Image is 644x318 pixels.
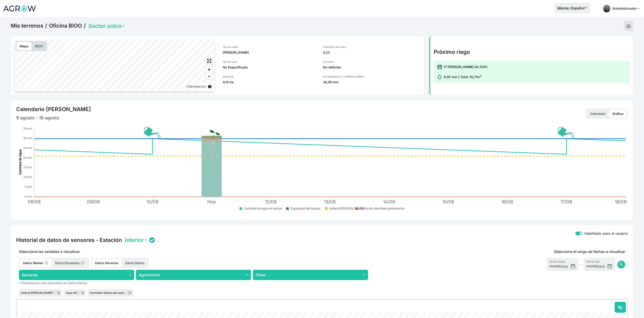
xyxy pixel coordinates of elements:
text: 10 mm [23,175,32,179]
p: Umbral [PERSON_NAME] [21,291,55,295]
a: Mis terrenos [11,22,43,29]
span: - [580,262,582,267]
p: Gráfico [609,110,627,118]
img: calendar [437,75,442,79]
p: Datos Escalados [52,259,88,267]
p: Agua útil [66,291,79,295]
summary: Toggle attribution [207,84,212,89]
h4: Historial de datos de sensores - Estación [16,237,122,243]
img: edit [626,24,631,29]
p: Tipo de suelo [223,60,318,63]
select: Station selector [124,237,147,243]
div: © Esri | [186,84,206,89]
text: 17/08 [561,199,572,204]
text: Cantidad de Agua [18,149,22,175]
p: 9 agosto - 18 agosto [16,114,322,121]
p: Seleccione el rango de fechas a visualizar [554,249,625,254]
path: Mon Aug 11 2025 00:00:00 GMT+0200 (hora de verano de Europa central):28.85, Datos de hoy [201,141,222,197]
text: Hoy [207,199,216,204]
text: 35 mm [23,127,32,130]
img: status [149,237,155,243]
text: 0 mm [25,195,32,198]
p: ETo (ayer) [323,60,421,63]
button: Zoom out [206,73,212,79]
p: Humedad relativa del suelo [90,291,126,295]
button: Ocultar todo [615,302,626,313]
p: Datos Diarios [122,259,148,267]
p: 0,23 [323,50,421,55]
text: 12/08 [265,199,277,204]
p: Mapa [16,42,32,50]
p: NDVI [32,42,46,50]
canvas: Map [14,40,215,92]
p: 17 [PERSON_NAME] de 2025 [444,64,487,69]
p: No Especificado [223,65,318,70]
p: [PERSON_NAME] [223,50,318,55]
p: Datos Reales [20,259,52,267]
text: Umbral [PERSON_NAME] [329,207,364,210]
text: 20 mm [23,156,32,159]
text: 08/08 [28,199,41,204]
p: No definido [323,65,421,70]
g: Datos de hoy,StackingColumn series with 1 data points [201,141,222,197]
a: Administrador [601,3,641,14]
img: sprinkler [557,124,575,142]
text: 5 mm [25,185,32,189]
p: Coeficiente de cultivo [323,45,421,48]
label: Habilitado para el usuario [584,231,628,236]
g: Punto de marchitez permanente series is showing, press enter to hide the Punto de marchitez perma... [356,207,404,210]
text: Cantidad de agua en sector [244,207,282,210]
p: Datos Horarios [92,259,122,267]
p: 35,00 mm [323,80,421,84]
g: Umbral de riego series is showing, press enter to hide the Umbral de riego series [325,207,364,210]
a: MapLibre [195,85,206,88]
span: search [619,262,624,267]
button: Agronómico [136,270,251,280]
sup: 3 [480,75,482,78]
button: search [617,261,625,268]
text: Punto de marchitez permanente [360,207,404,210]
text: 25 mm [23,147,32,150]
text: 18/08 [615,199,627,204]
span: / [45,22,47,29]
p: 0,13 ha [223,80,318,84]
span: m [477,75,482,79]
button: Sensores [19,270,134,280]
h4: Calendario [PERSON_NAME] [16,106,91,113]
select: Terrain Selector [87,22,125,29]
p: Seleccione las variables a visualizar [16,249,371,254]
button: Enter fullscreen [206,58,212,64]
text: 14/08 [383,199,395,204]
img: plant [194,119,229,165]
div: Annotation [557,124,575,142]
text: 15 mm [23,166,32,169]
img: admin-picture [603,5,611,13]
p: ETo (estimación a 7 [PERSON_NAME]) [323,75,421,78]
img: Logo [3,3,36,14]
p: 8,05 mm | Total: 10,71 [444,75,482,79]
em: Visualización solo disponible en Datos Diarios [20,281,87,285]
text: 09/08 [87,199,100,204]
button: Idioma: Español [554,3,590,13]
span: / [84,22,86,29]
g: Capacidad del campo series is showing, press enter to hide the Capacidad del campo series [286,207,321,210]
g: Cantidad de agua en sector series is showing, press enter to hide the Cantidad de agua en sector ... [240,207,282,210]
p: Calendario [587,110,609,118]
ejs-chart: . Syncfusion interactive chart. [16,125,628,215]
h4: Próximo riego [434,49,630,55]
text: 10/08 [146,199,158,204]
p: Tipo de cultivo [223,45,318,48]
a: Oficina BIOO [49,22,82,29]
text: 16/08 [501,199,513,204]
button: Clima [253,270,368,280]
text: 30 mm [23,137,32,140]
img: sprinkler [144,124,162,142]
p: Superficie [223,75,318,78]
text: Capacidad del campo [290,207,321,210]
text: 13/08 [324,199,336,204]
div: Annotation [144,124,162,142]
img: calendar [437,65,442,69]
text: 15/08 [442,199,454,204]
button: Zoom in [206,66,212,73]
